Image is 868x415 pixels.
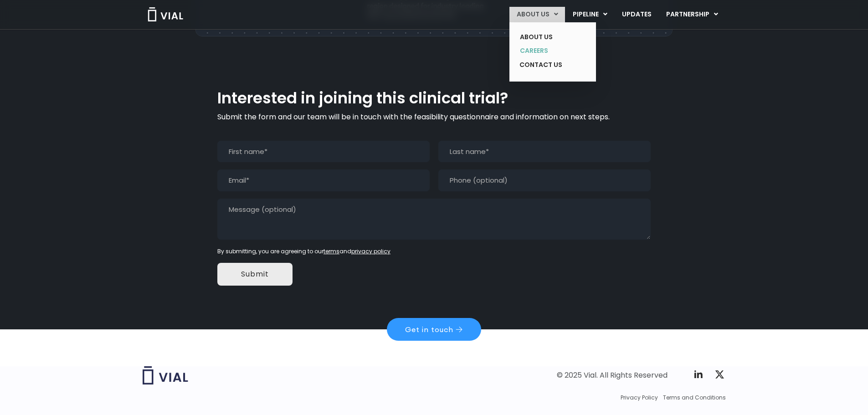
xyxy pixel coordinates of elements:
img: Vial Logo [147,7,184,21]
a: PIPELINEMenu Toggle [565,7,614,22]
input: Phone (optional) [438,169,651,191]
img: Vial logo wih "Vial" spelled out [143,366,188,384]
span: Get in touch [405,326,453,333]
a: UPDATES [615,7,658,22]
a: terms [324,247,339,255]
a: privacy policy [351,247,390,255]
input: Email* [217,169,430,191]
a: ABOUT US [513,30,579,44]
a: Get in touch [387,318,481,341]
a: CAREERS [513,44,579,58]
a: ABOUT USMenu Toggle [509,7,565,22]
a: Privacy Policy [621,394,658,402]
div: By submitting, you are agreeing to our and [217,247,651,256]
div: © 2025 Vial. All Rights Reserved [557,370,668,380]
a: PARTNERSHIPMenu Toggle [659,7,725,22]
input: Submit [217,263,293,286]
p: Submit the form and our team will be in touch with the feasibility questionnaire and information ... [217,112,651,123]
input: Last name* [438,141,651,163]
input: First name* [217,141,430,163]
a: CONTACT US [513,58,579,72]
h2: Interested in joining this clinical trial? [217,90,651,107]
a: Terms and Conditions [663,394,726,402]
